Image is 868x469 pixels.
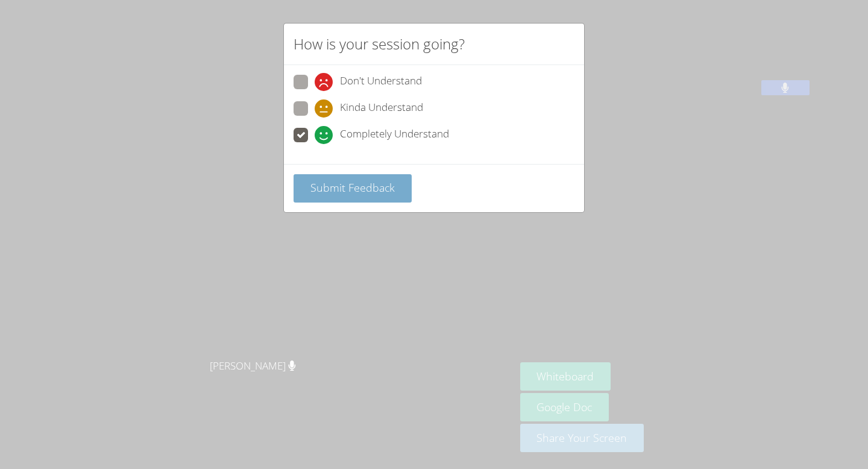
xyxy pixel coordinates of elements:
span: Submit Feedback [310,180,395,195]
h2: How is your session going? [294,33,465,55]
span: Kinda Understand [340,99,423,118]
button: Submit Feedback [294,174,412,203]
span: Completely Understand [340,126,449,144]
span: Don't Understand [340,73,422,91]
